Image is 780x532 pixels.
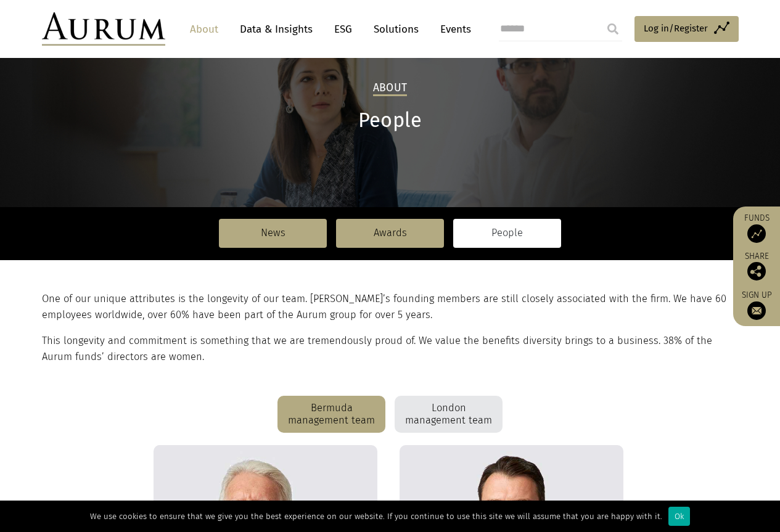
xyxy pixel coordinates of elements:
[739,252,774,280] div: Share
[747,224,766,243] img: Access Funds
[42,12,165,46] img: Aurum
[42,108,739,133] h1: People
[434,18,471,41] a: Events
[367,18,425,41] a: Solutions
[668,507,690,526] div: Ok
[328,18,358,41] a: ESG
[644,21,708,36] span: Log in/Register
[453,219,561,247] a: People
[634,16,739,42] a: Log in/Register
[42,291,736,324] p: One of our unique attributes is the longevity of our team. [PERSON_NAME]’s founding members are s...
[601,17,625,41] input: Submit
[234,18,319,41] a: Data & Insights
[747,301,766,320] img: Sign up to our newsletter
[739,213,774,243] a: Funds
[42,333,736,366] p: This longevity and commitment is something that we are tremendously proud of. We value the benefi...
[373,81,407,96] h2: About
[739,290,774,320] a: Sign up
[184,18,224,41] a: About
[219,219,327,247] a: News
[336,219,444,247] a: Awards
[277,396,385,433] div: Bermuda management team
[395,396,503,433] div: London management team
[747,262,766,280] img: Share this post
